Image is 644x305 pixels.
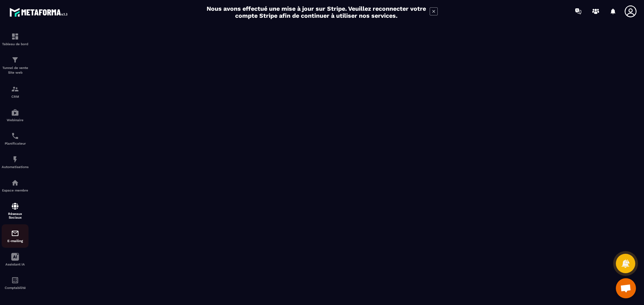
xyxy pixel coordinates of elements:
p: CRM [2,95,29,98]
a: formationformationTunnel de vente Site web [2,51,29,80]
p: Assistant IA [2,262,29,266]
a: formationformationCRM [2,80,29,103]
a: accountantaccountantComptabilité [2,271,29,295]
p: E-mailing [2,239,29,243]
p: Automatisations [2,165,29,169]
a: emailemailE-mailing [2,224,29,248]
img: email [11,229,19,237]
a: automationsautomationsEspace membre [2,174,29,197]
img: scheduler [11,132,19,140]
a: Assistant IA [2,248,29,271]
div: Ouvrir le chat [616,278,636,298]
img: formation [11,85,19,93]
img: formation [11,32,19,41]
img: automations [11,155,19,163]
img: logo [9,6,70,18]
p: Comptabilité [2,286,29,290]
img: automations [11,179,19,187]
p: Webinaire [2,118,29,122]
p: Tunnel de vente Site web [2,66,29,75]
a: formationformationTableau de bord [2,27,29,51]
p: Planificateur [2,142,29,145]
img: accountant [11,276,19,284]
img: formation [11,56,19,64]
p: Espace membre [2,188,29,192]
p: Réseaux Sociaux [2,212,29,219]
a: automationsautomationsAutomatisations [2,150,29,174]
a: schedulerschedulerPlanificateur [2,127,29,150]
img: automations [11,108,19,117]
img: social-network [11,202,19,210]
p: Tableau de bord [2,42,29,46]
a: automationsautomationsWebinaire [2,103,29,127]
a: social-networksocial-networkRéseaux Sociaux [2,197,29,224]
h2: Nous avons effectué une mise à jour sur Stripe. Veuillez reconnecter votre compte Stripe afin de ... [206,5,426,19]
